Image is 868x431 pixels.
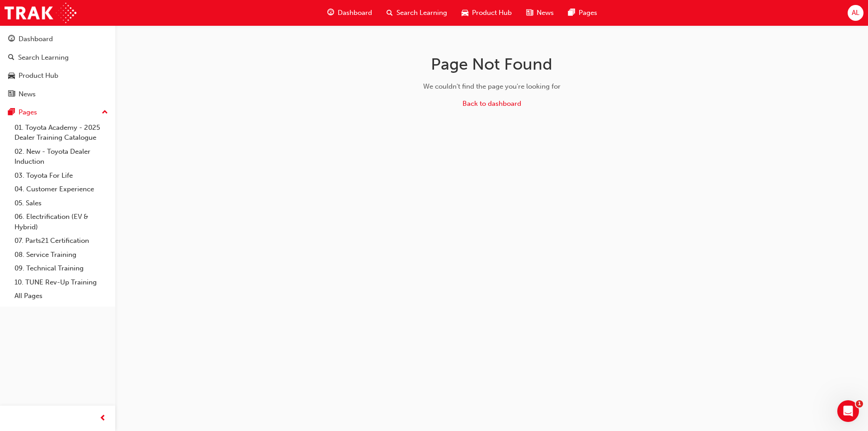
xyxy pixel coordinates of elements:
[11,169,112,183] a: 03. Toyota For Life
[338,8,372,18] span: Dashboard
[561,4,604,22] a: pages-iconPages
[320,4,379,22] a: guage-iconDashboard
[11,182,112,196] a: 04. Customer Experience
[4,104,112,121] button: Pages
[568,7,575,19] span: pages-icon
[387,7,393,19] span: search-icon
[11,210,112,234] a: 06. Electrification (EV & Hybrid)
[454,4,519,22] a: car-iconProduct Hub
[8,90,15,99] span: news-icon
[4,86,112,103] a: News
[4,31,112,47] a: Dashboard
[579,8,597,18] span: Pages
[537,8,554,18] span: News
[856,400,863,407] span: 1
[349,54,635,74] h1: Page Not Found
[848,5,863,21] button: AL
[11,248,112,262] a: 08. Service Training
[19,89,36,99] div: News
[19,71,58,81] div: Product Hub
[11,196,112,210] a: 05. Sales
[8,54,14,62] span: search-icon
[327,7,334,19] span: guage-icon
[4,29,112,104] button: DashboardSearch LearningProduct HubNews
[462,7,468,19] span: car-icon
[99,413,106,424] span: prev-icon
[11,289,112,303] a: All Pages
[11,121,112,145] a: 01. Toyota Academy - 2025 Dealer Training Catalogue
[8,109,15,117] span: pages-icon
[19,107,37,118] div: Pages
[519,4,561,22] a: news-iconNews
[852,8,859,18] span: AL
[8,35,15,43] span: guage-icon
[18,52,69,63] div: Search Learning
[4,49,112,66] a: Search Learning
[526,7,533,19] span: news-icon
[11,275,112,289] a: 10. TUNE Rev-Up Training
[379,4,454,22] a: search-iconSearch Learning
[462,99,521,108] a: Back to dashboard
[102,107,108,118] span: up-icon
[8,72,15,80] span: car-icon
[11,145,112,169] a: 02. New - Toyota Dealer Induction
[4,67,112,84] a: Product Hub
[396,8,447,18] span: Search Learning
[11,234,112,248] a: 07. Parts21 Certification
[837,400,859,422] iframe: Intercom live chat
[19,34,53,44] div: Dashboard
[5,3,76,23] img: Trak
[349,81,635,92] div: We couldn't find the page you're looking for
[11,261,112,275] a: 09. Technical Training
[472,8,512,18] span: Product Hub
